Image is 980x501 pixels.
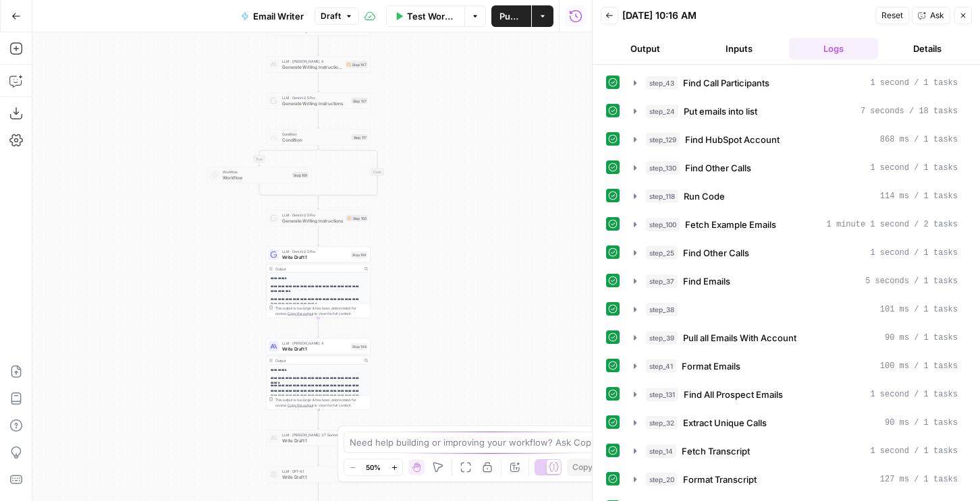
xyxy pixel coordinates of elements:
button: 1 second / 1 tasks [626,157,966,179]
span: 100 ms / 1 tasks [880,360,958,372]
div: Step 109 [292,172,308,178]
span: 50% [366,462,381,473]
span: 868 ms / 1 tasks [880,134,958,146]
div: Step 148 [351,343,368,349]
button: Logs [789,38,878,59]
span: Write Draft 1 [282,437,344,444]
button: 1 second / 1 tasks [626,384,966,405]
button: 7 seconds / 18 tasks [626,100,966,122]
span: Draft [321,10,341,22]
g: Edge from step_109 to step_117-conditional-end [259,183,319,199]
div: This output is too large & has been abbreviated for review. to view the full content. [275,397,368,408]
span: Email Writer [253,9,304,23]
span: Generate Writing Instructions [282,100,349,107]
div: LLM · [PERSON_NAME] 3.7 SonnetWrite Draft 1Step 105 [266,430,371,446]
span: Generate Writing Instructions [282,63,344,70]
span: Write Draft 1 [282,473,344,480]
div: Output [275,357,360,363]
button: 5 seconds / 1 tasks [626,270,966,292]
span: step_118 [646,189,678,203]
span: step_43 [646,76,678,90]
span: Workflow [223,169,290,175]
span: 5 seconds / 1 tasks [865,275,958,287]
div: Step 150 [346,215,368,222]
button: 127 ms / 1 tasks [626,469,966,490]
span: Write Draft 1 [282,254,349,260]
button: Draft [315,7,359,25]
span: step_100 [646,218,680,231]
g: Edge from step_127 to step_117 [317,109,319,129]
span: Write Draft 1 [282,345,349,352]
span: LLM · [PERSON_NAME] 4 [282,59,344,64]
span: Find HubSpot Account [685,133,780,146]
button: Email Writer [233,5,312,27]
span: Copy the output [288,312,313,316]
span: step_129 [646,133,680,146]
span: Put emails into list [684,105,757,118]
span: Generate Writing Instructions [282,217,344,224]
div: Output [275,266,360,271]
button: 101 ms / 1 tasks [626,299,966,320]
span: step_32 [646,416,678,430]
span: LLM · Gemini 2.5 Pro [282,212,344,218]
span: step_14 [646,444,676,458]
g: Edge from step_105 to step_146 [317,446,319,466]
div: WorkflowWorkflowStep 109 [207,167,312,183]
span: LLM · [PERSON_NAME] 3.7 Sonnet [282,432,344,438]
button: Details [883,38,973,59]
button: 90 ms / 1 tasks [626,412,966,434]
span: 1 second / 1 tasks [870,388,958,401]
button: 1 second / 1 tasks [626,72,966,94]
span: step_39 [646,331,678,345]
span: Copy the output [288,403,313,407]
span: 1 minute 1 second / 2 tasks [827,218,958,231]
span: Publish [499,9,523,23]
span: Extract Unique Calls [683,416,767,430]
span: 127 ms / 1 tasks [880,473,958,485]
span: Find Other Calls [685,161,751,175]
span: step_37 [646,274,678,288]
g: Edge from step_148 to step_105 [317,410,319,430]
g: Edge from step_117 to step_109 [258,146,319,167]
span: Format Emails [682,359,740,373]
span: 1 second / 1 tasks [870,77,958,89]
div: ConditionConditionStep 117 [266,129,371,146]
span: step_24 [646,105,678,118]
button: 90 ms / 1 tasks [626,327,966,349]
button: 114 ms / 1 tasks [626,185,966,207]
span: Find Emails [683,274,730,288]
span: step_130 [646,161,680,175]
button: 100 ms / 1 tasks [626,355,966,377]
span: Pull all Emails With Account [683,331,796,345]
div: Step 127 [352,98,368,104]
div: Step 104 [351,252,368,258]
span: step_41 [646,359,676,373]
g: Edge from step_117 to step_117-conditional-end [319,146,378,199]
span: 101 ms / 1 tasks [880,303,958,316]
g: Edge from step_117-conditional-end to step_150 [317,197,319,210]
span: Fetch Example Emails [685,218,776,231]
button: 1 minute 1 second / 2 tasks [626,214,966,235]
div: LLM · [PERSON_NAME] 4Generate Writing InstructionsStep 147 [266,57,371,73]
span: Test Workflow [407,9,456,23]
span: Condition [282,136,350,143]
span: step_131 [646,388,678,401]
g: Edge from step_104 to step_148 [317,318,319,338]
span: LLM · Gemini 2.5 Pro [282,249,349,254]
span: Find Call Participants [683,76,769,90]
span: step_20 [646,473,678,486]
span: 114 ms / 1 tasks [880,190,958,202]
button: Output [601,38,690,59]
span: LLM · [PERSON_NAME] 4 [282,341,349,346]
div: LLM · Gemini 2.5 ProGenerate Writing InstructionsStep 127 [266,93,371,109]
span: 90 ms / 1 tasks [885,332,958,344]
button: Ask [912,7,950,24]
div: Step 117 [352,134,368,140]
button: Inputs [695,38,784,59]
span: 90 ms / 1 tasks [885,417,958,429]
button: 1 second / 1 tasks [626,440,966,462]
span: step_25 [646,246,678,260]
g: Edge from step_147 to step_127 [317,73,319,92]
span: 1 second / 1 tasks [870,247,958,259]
div: Step 147 [346,61,368,68]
